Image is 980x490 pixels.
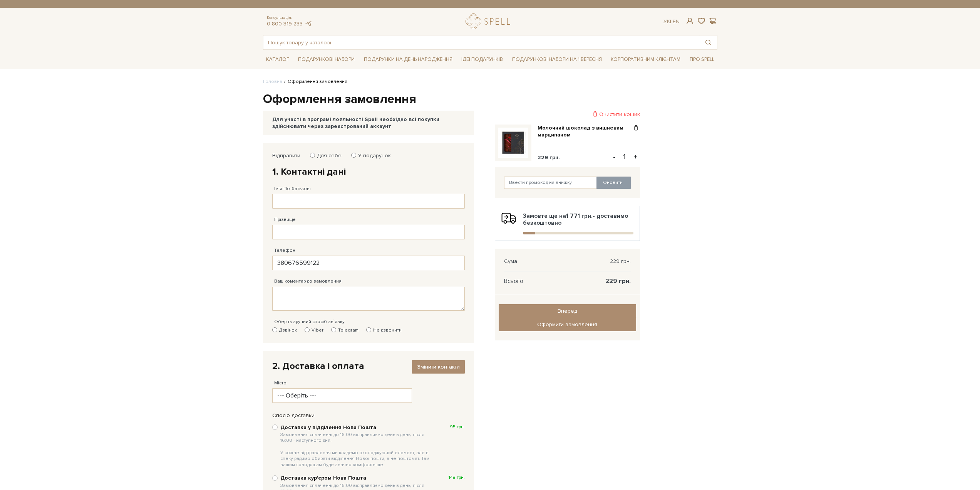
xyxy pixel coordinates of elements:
span: 229 грн. [538,154,560,161]
a: Корпоративним клієнтам [608,53,683,66]
a: logo [466,13,514,29]
b: 1 771 грн. [566,212,593,219]
label: Телефон [274,247,295,254]
label: Telegram [331,327,358,334]
a: Ідеї подарунків [458,54,506,66]
input: Telegram [331,327,336,332]
span: Всього [504,278,523,285]
span: 95 грн. [450,424,465,430]
span: Сума [504,258,517,265]
span: Оформити замовлення [537,321,597,328]
b: Доставка у відділення Нова Пошта [280,424,434,468]
label: Не дзвонити [366,327,402,334]
span: 229 грн. [605,278,631,285]
a: telegram [305,20,312,27]
input: Не дзвонити [366,327,371,332]
span: | [670,18,671,25]
a: Подарункові набори [295,54,358,66]
li: Оформлення замовлення [282,78,347,85]
a: Головна [263,79,282,84]
label: Дзвінок [272,327,297,334]
a: 0 800 319 233 [267,20,303,27]
div: Для участі в програмі лояльності Spell необхідно всі покупки здійснювати через зареєстрований акк... [272,116,465,130]
label: Ім'я По-батькові [274,185,311,192]
div: Очистити кошик [495,111,640,118]
button: + [631,151,640,163]
h1: Оформлення замовлення [263,91,717,108]
button: - [610,151,618,163]
input: Пошук товару у каталозі [263,35,699,49]
input: Viber [305,327,310,332]
span: Замовлення сплаченні до 16:00 відправляємо день в день, після 16:00 - наступного дня. У кожне від... [280,432,434,468]
label: Прізвище [274,216,296,223]
div: Замовте ще на - доставимо безкоштовно [501,212,633,234]
a: Про Spell [687,54,717,66]
button: Оновити [596,177,631,189]
span: Вперед [558,308,577,314]
div: 2. Доставка і оплата [272,360,465,372]
label: Для себе [312,152,342,159]
img: Молочний шоколад з вишневим марципаном [498,128,528,158]
a: Молочний шоколад з вишневим марципаном [538,125,632,138]
span: Змінити контакти [417,364,460,370]
label: Оберіть зручний спосіб зв`язку: [274,318,346,325]
span: Консультація: [267,15,312,20]
a: Каталог [263,54,292,66]
div: Спосіб доставки [268,412,469,419]
label: Місто [274,380,286,387]
a: En [673,18,680,25]
input: Для себе [310,153,315,158]
a: Подарунки на День народження [361,54,456,66]
button: Пошук товару у каталозі [699,35,717,49]
label: Ваш коментар до замовлення. [274,278,343,285]
span: 148 грн. [449,475,465,481]
div: Ук [663,18,680,25]
span: 229 грн. [610,258,631,265]
input: Дзвінок [272,327,277,332]
label: Відправити [272,152,300,159]
input: У подарунок [351,153,356,158]
h2: 1. Контактні дані [272,166,465,178]
a: Подарункові набори на 1 Вересня [509,53,605,66]
label: Viber [305,327,323,334]
label: У подарунок [353,152,391,159]
input: Ввести промокод на знижку [504,177,597,189]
